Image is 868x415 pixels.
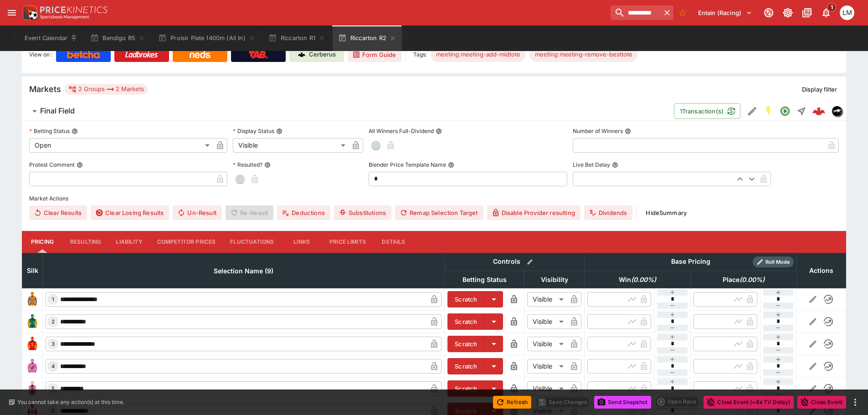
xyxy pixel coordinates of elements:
[753,256,794,267] div: Show/hide Price Roll mode configuration.
[25,314,40,329] img: runner 2
[40,106,75,116] h6: Final Field
[609,274,666,285] span: Win(0.00%)
[348,47,402,62] a: Form Guide
[810,102,828,120] a: 5cd1a45a-1638-4120-98f9-87afeb0627f3
[799,5,815,21] button: Documentation
[233,127,274,135] p: Display Status
[840,5,854,20] div: Luigi Mollo
[50,363,56,369] span: 4
[436,128,442,134] button: All Winners Full-Dividend
[264,162,271,168] button: Resulted?
[395,205,483,220] button: Remap Selection Target
[447,358,485,374] button: Scratch
[50,318,56,325] span: 2
[373,231,414,253] button: Details
[29,192,839,205] label: Market Actions
[493,396,531,409] button: Refresh
[333,26,402,51] button: Riccarton R2
[527,314,567,329] div: Visible
[573,161,610,169] p: Live Bet Delay
[797,396,846,409] button: Close Event
[369,127,434,135] p: All Winners Full-Dividend
[322,231,373,253] button: Price Limits
[447,313,485,330] button: Scratch
[233,138,349,153] div: Visible
[67,51,100,58] img: Betcha
[29,127,70,135] p: Betting Status
[744,103,760,119] button: Edit Detail
[289,47,344,62] a: Cerberus
[832,106,842,117] div: nztr
[25,381,40,396] img: runner 5
[818,5,834,21] button: Notifications
[233,161,262,169] p: Resulted?
[445,253,585,271] th: Controls
[281,231,322,253] button: Links
[487,205,580,220] button: Disable Provider resulting
[704,396,794,409] button: Close Event (+8s TV Delay)
[29,161,75,169] p: Protest Comment
[780,5,796,21] button: Toggle light/dark mode
[63,231,108,253] button: Resulting
[447,380,485,397] button: Scratch
[29,47,52,62] label: View on :
[20,4,38,22] img: PriceKinetics Logo
[740,274,765,285] em: ( 0.00 %)
[276,128,282,134] button: Display Status
[760,5,777,21] button: Connected to PK
[655,395,700,408] div: split button
[263,26,331,51] button: Riccarton R1
[50,296,56,302] span: 1
[25,359,40,374] img: runner 4
[527,359,567,374] div: Visible
[4,5,20,21] button: open drawer
[832,106,842,116] img: nztr
[762,258,794,266] span: Roll Mode
[812,105,825,118] div: 5cd1a45a-1638-4120-98f9-87afeb0627f3
[668,256,714,267] div: Base Pricing
[760,103,777,119] button: SGM Enabled
[309,50,336,59] p: Cerberus
[674,103,740,119] button: 1Transaction(s)
[150,231,223,253] button: Competitor Prices
[796,82,842,97] button: Display filter
[369,161,446,169] p: Blender Price Template Name
[249,51,268,58] img: TabNZ
[625,128,631,134] button: Number of Winners
[529,50,638,59] span: meeting:meeting-remove-besttote
[584,205,632,220] button: Dividends
[190,51,210,58] img: Neds
[837,3,857,23] button: Luigi Mollo
[22,231,63,253] button: Pricing
[529,47,638,62] div: Betting Target: cerberus
[50,341,56,347] span: 3
[25,292,40,307] img: runner 1
[204,266,283,277] span: Selection Name (9)
[277,205,330,220] button: Deductions
[108,231,149,253] button: Liability
[631,274,656,285] em: ( 0.00 %)
[17,398,124,406] p: You cannot take any action(s) at this time.
[675,5,690,20] button: No Bookmarks
[612,162,618,168] button: Live Bet Delay
[431,47,526,62] div: Betting Target: cerberus
[527,292,567,307] div: Visible
[713,274,775,285] span: Place(0.00%)
[91,205,169,220] button: Clear Losing Results
[77,162,83,168] button: Protest Comment
[298,51,305,58] img: Cerberus
[524,256,536,268] button: Bulk edit
[334,205,391,220] button: Substitutions
[447,336,485,352] button: Scratch
[29,84,61,94] h5: Markets
[448,162,454,168] button: Blender Price Template Name
[29,138,213,153] div: Open
[573,127,623,135] p: Number of Winners
[72,128,78,134] button: Betting Status
[527,337,567,351] div: Visible
[40,6,108,13] img: PriceKinetics
[431,50,526,59] span: meeting:meeting-add-midtote
[793,103,810,119] button: Straight
[452,274,517,285] span: Betting Status
[125,51,158,58] img: Ladbrokes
